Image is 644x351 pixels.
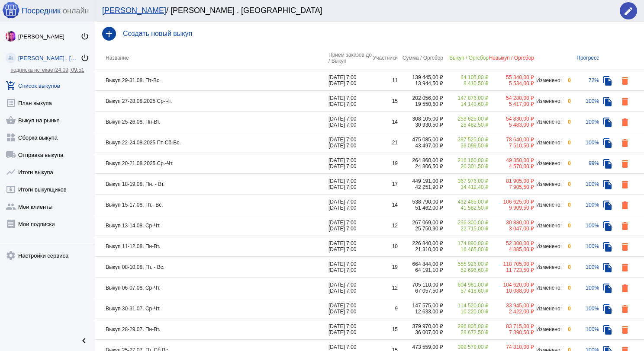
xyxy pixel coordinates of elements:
td: Выкуп 18-19.08. Пн. - Вт. [95,174,328,195]
div: 449 191,00 ₽ [398,178,443,184]
div: 19 550,60 ₽ [398,101,443,107]
mat-icon: delete [620,200,630,211]
div: 432 465,00 ₽ [443,199,489,205]
div: / [PERSON_NAME] . [GEOGRAPHIC_DATA] [102,6,611,15]
th: Название [95,46,328,70]
div: 10 220,00 ₽ [443,309,489,315]
mat-icon: add_shopping_cart [6,80,16,91]
div: 49 350,00 ₽ [489,157,534,163]
div: 4 570,00 ₽ [489,163,534,169]
mat-icon: file_copy [602,138,613,148]
div: 147 876,00 ₽ [443,95,489,101]
div: 28 672,50 ₽ [443,329,489,335]
td: 100% [571,257,599,278]
mat-icon: shopping_basket [6,115,16,125]
mat-icon: add [102,27,116,41]
td: [DATE] 7:00 [DATE] 7:00 [328,70,372,91]
th: Прием заказов до / Выкуп [328,46,372,70]
div: 7 905,50 ₽ [489,184,534,190]
td: 100% [571,132,599,153]
div: 43 497,00 ₽ [398,143,443,149]
mat-icon: local_shipping [6,150,16,160]
mat-icon: file_copy [602,304,613,314]
div: 0 [562,243,571,249]
div: 106 625,00 ₽ [489,199,534,205]
div: 7 510,50 ₽ [489,143,534,149]
div: 25 482,50 ₽ [443,122,489,128]
div: 226 840,00 ₽ [398,240,443,246]
td: 10 [372,236,398,257]
td: 100% [571,278,599,298]
div: 216 160,00 ₽ [443,157,489,163]
div: 36 007,00 ₽ [398,329,443,335]
mat-icon: chevron_left [79,335,89,346]
div: 0 [562,77,571,83]
div: [PERSON_NAME] . [GEOGRAPHIC_DATA] [18,55,80,61]
div: 78 640,00 ₽ [489,137,534,143]
td: [DATE] 7:00 [DATE] 7:00 [328,215,372,236]
div: 5 483,00 ₽ [489,122,534,128]
div: 52 300,00 ₽ [489,240,534,246]
td: [DATE] 7:00 [DATE] 7:00 [328,132,372,153]
div: Изменено: [534,77,562,83]
div: 5 417,00 ₽ [489,101,534,107]
mat-icon: receipt [6,219,16,229]
td: [DATE] 7:00 [DATE] 7:00 [328,319,372,340]
div: Изменено: [534,223,562,229]
mat-icon: file_copy [602,242,613,252]
td: 14 [372,112,398,132]
mat-icon: delete [620,96,630,107]
mat-icon: file_copy [602,283,613,294]
td: Выкуп 22-24.08.2025 Пт-Сб-Вс. [95,132,328,153]
td: Выкуп 27-28.08.2025 Ср-Чт. [95,91,328,112]
div: 0 [562,119,571,125]
td: Выкуп 29-31.08. Пт-Вс. [95,70,328,91]
td: Выкуп 20-21.08.2025 Ср.-Чт. [95,153,328,174]
div: 473 559,00 ₽ [398,344,443,350]
div: 399 579,00 ₽ [443,344,489,350]
mat-icon: delete [620,117,630,128]
td: 14 [372,195,398,215]
div: Изменено: [534,98,562,104]
span: 24.09, 09:51 [55,67,84,73]
img: 73xLq58P2BOqs-qIllg3xXCtabieAB0OMVER0XTxHpc0AjG-Rb2SSuXsq4It7hEfqgBcQNho.jpg [6,31,16,41]
div: 0 [562,98,571,104]
div: 54 280,00 ₽ [489,95,534,101]
div: 264 860,00 ₽ [398,157,443,163]
mat-icon: settings [6,250,16,261]
td: 19 [372,153,398,174]
div: 3 047,00 ₽ [489,226,534,232]
div: 74 810,00 ₽ [489,344,534,350]
div: 8 410,50 ₽ [443,80,489,86]
mat-icon: file_copy [602,96,613,107]
div: 705 110,00 ₽ [398,282,443,288]
div: 25 750,90 ₽ [398,226,443,232]
td: 15 [372,91,398,112]
div: Изменено: [534,181,562,187]
td: [DATE] 7:00 [DATE] 7:00 [328,91,372,112]
mat-icon: delete [620,76,630,86]
div: Изменено: [534,160,562,166]
div: 22 715,00 ₽ [443,226,489,232]
td: [DATE] 7:00 [DATE] 7:00 [328,257,372,278]
img: community_200.png [6,53,16,63]
div: 5 534,00 ₽ [489,80,534,86]
div: 104 620,00 ₽ [489,282,534,288]
div: 0 [562,181,571,187]
td: 12 [372,278,398,298]
td: Выкуп 25-26.08. Пн-Вт. [95,112,328,132]
mat-icon: widgets [6,132,16,143]
td: Выкуп 13-14.08. Ср-Чт. [95,215,328,236]
div: 604 981,00 ₽ [443,282,489,288]
td: [DATE] 7:00 [DATE] 7:00 [328,112,372,132]
mat-icon: edit [623,6,634,16]
div: 20 301,50 ₽ [443,163,489,169]
div: 83 715,00 ₽ [489,323,534,329]
div: 555 926,00 ₽ [443,261,489,267]
div: Изменено: [534,264,562,270]
td: 100% [571,195,599,215]
mat-icon: list_alt [6,98,16,108]
div: 33 945,00 ₽ [489,303,534,309]
td: 17 [372,174,398,195]
mat-icon: delete [620,283,630,294]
